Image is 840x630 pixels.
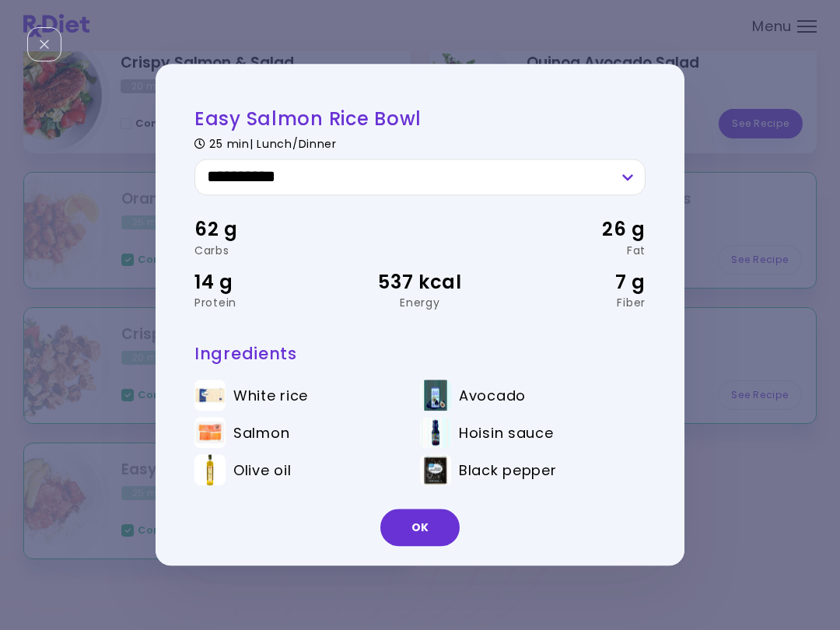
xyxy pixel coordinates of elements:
span: Salmon [233,425,289,442]
div: Fiber [495,297,646,308]
div: Carbs [194,245,345,256]
div: 62 g [194,215,345,245]
div: Energy [345,297,495,308]
div: Protein [194,297,345,308]
span: Hoisin sauce [459,425,554,442]
button: OK [380,509,460,547]
div: 26 g [495,215,646,245]
span: White rice [233,387,308,404]
span: Olive oil [233,462,291,479]
h2: Easy Salmon Rice Bowl [194,107,646,131]
div: 25 min | Lunch/Dinner [194,135,646,150]
h3: Ingredients [194,343,646,364]
div: 7 g [495,268,646,297]
span: Avocado [459,387,526,404]
div: Close [27,27,61,61]
div: 14 g [194,268,345,297]
span: Black pepper [459,462,557,479]
div: 537 kcal [345,268,495,297]
div: Fat [495,245,646,256]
